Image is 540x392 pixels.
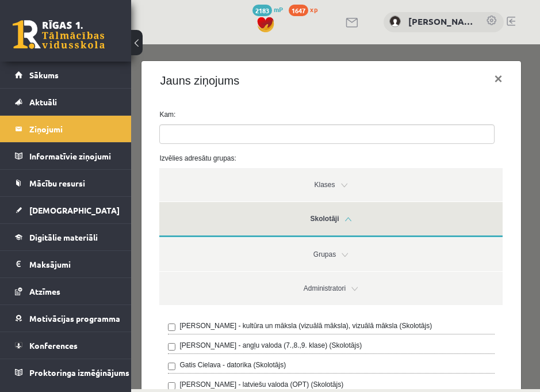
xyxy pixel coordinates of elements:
a: Proktoringa izmēģinājums [15,359,117,386]
a: Mācību resursi [15,170,117,196]
a: Grupas [28,193,371,227]
span: Sākums [29,70,59,80]
label: Gatis Cielava - datorika (Skolotājs) [48,315,155,326]
label: Izvēlies adresātu grupas: [20,109,380,119]
a: 2183 mP [252,5,283,14]
span: mP [274,5,283,14]
a: Konferences [15,332,117,359]
a: Informatīvie ziņojumi [15,143,117,169]
a: Maksājumi [15,251,117,277]
legend: Ziņojumi [29,116,117,142]
span: [DEMOGRAPHIC_DATA] [29,205,120,215]
a: Motivācijas programma [15,305,117,332]
a: Aktuāli [15,89,117,115]
h4: Jauns ziņojums [29,28,108,45]
span: Atzīmes [29,286,60,296]
a: Digitālie materiāli [15,224,117,250]
a: Klases [28,124,371,157]
span: Digitālie materiāli [29,232,98,242]
span: Motivācijas programma [29,313,120,324]
span: Konferences [29,340,78,351]
legend: Informatīvie ziņojumi [29,143,117,169]
button: × [354,18,381,51]
a: Ziņojumi [15,116,117,142]
label: [PERSON_NAME] - angļu valoda (7.,8.,9. klase) (Skolotājs) [48,296,231,306]
a: Atzīmes [15,278,117,305]
img: Anna Leibus [389,16,401,27]
a: Skolotāji [28,158,371,193]
body: Визуальный текстовый редактор, wiswyg-editor-47433866957400-1760532872-844 [12,12,331,24]
span: Proktoringa izmēģinājums [29,367,129,378]
span: xp [310,5,317,14]
span: Aktuāli [29,97,57,107]
a: Administratori [28,227,371,261]
span: 2183 [252,5,272,16]
a: Rīgas 1. Tālmācības vidusskola [13,20,105,49]
span: Mācību resursi [29,178,85,188]
legend: Maksājumi [29,251,117,277]
span: 1647 [289,5,308,16]
a: [PERSON_NAME] [408,15,474,28]
label: Kam: [20,65,380,75]
label: [PERSON_NAME] - kultūra un māksla (vizuālā māksla), vizuālā māksla (Skolotājs) [48,276,301,287]
a: 1647 xp [289,5,323,14]
label: [PERSON_NAME] - latviešu valoda (OPT) (Skolotājs) [48,335,212,345]
a: Sākums [15,62,117,88]
a: [DEMOGRAPHIC_DATA] [15,197,117,223]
